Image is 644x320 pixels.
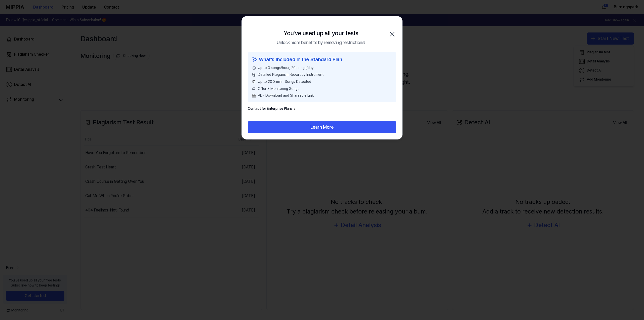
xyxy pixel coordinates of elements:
div: Unlock more benefits by removing restrictions! [277,39,365,46]
span: PDF Download and Shareable Link [258,93,314,98]
span: Up to 20 Similar Songs Detected [258,79,311,84]
span: Up to 3 songs/hour, 20 songs/day [258,65,313,70]
img: PDF Download [252,94,256,98]
div: What’s Included in the Standard Plan [252,55,392,63]
a: Contact for Enterprise Plans [248,106,297,111]
button: Learn More [248,121,396,133]
span: Offer 3 Monitoring Songs [258,86,299,91]
img: sparkles icon [252,55,258,63]
span: Detailed Plagiarism Report by Instrument [258,72,324,77]
div: You've used up all your tests [284,28,358,38]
